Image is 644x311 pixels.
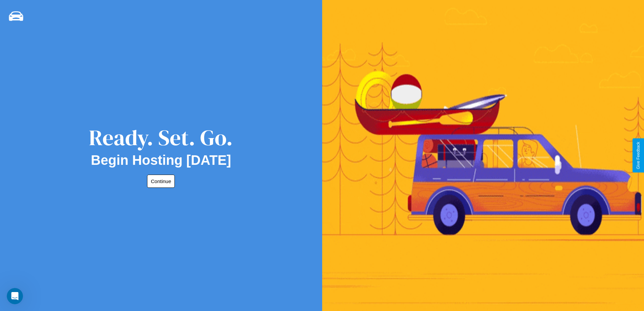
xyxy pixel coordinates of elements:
[91,153,231,168] h2: Begin Hosting [DATE]
[89,123,233,153] div: Ready. Set. Go.
[7,288,23,304] iframe: Intercom live chat
[147,175,175,188] button: Continue
[636,142,641,169] div: Give Feedback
